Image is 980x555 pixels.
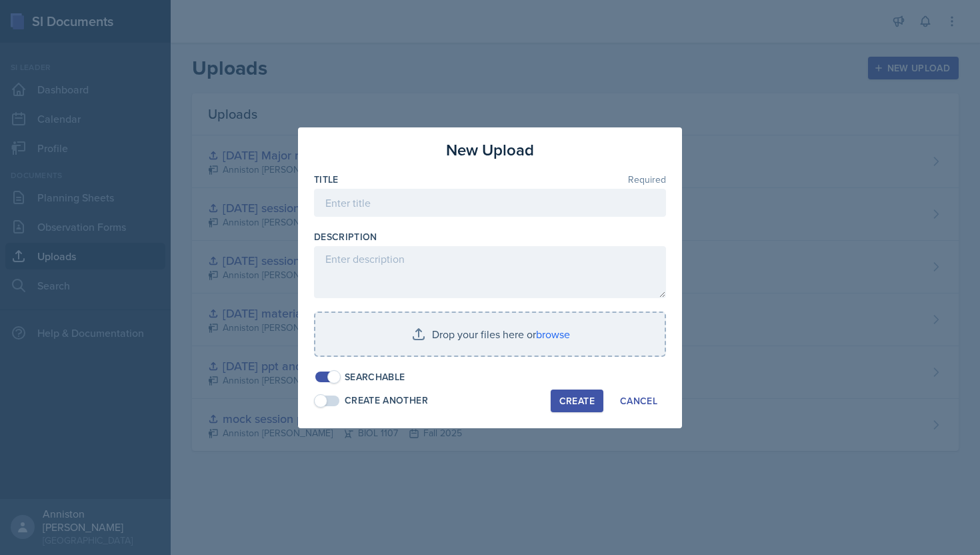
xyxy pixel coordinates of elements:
[446,138,534,162] h3: New Upload
[628,175,666,184] span: Required
[345,394,428,408] div: Create Another
[551,390,603,412] button: Create
[611,390,666,412] button: Cancel
[345,370,405,384] div: Searchable
[620,396,657,406] div: Cancel
[314,230,377,243] label: Description
[314,173,339,186] label: Title
[314,189,666,217] input: Enter title
[559,396,595,406] div: Create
